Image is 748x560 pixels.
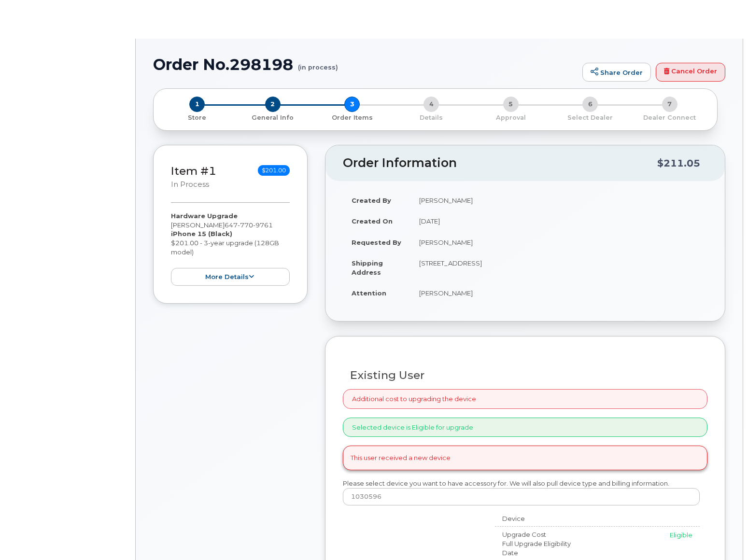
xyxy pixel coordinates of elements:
div: Eligible [587,531,692,540]
button: more details [171,268,290,286]
td: [STREET_ADDRESS] [410,252,707,282]
strong: Requested By [352,238,401,246]
span: 2 [265,97,281,112]
td: [PERSON_NAME] [410,282,707,304]
div: Full Upgrade Eligibility Date [495,539,580,557]
p: Store [165,113,229,122]
strong: Hardware Upgrade [171,212,238,220]
div: [PERSON_NAME] $201.00 - 3-year upgrade (128GB model) [171,211,290,286]
div: Device [495,514,580,523]
span: 647 [225,221,273,229]
div: Please select device you want to have accessory for. We will also pull device type and billing in... [343,479,707,505]
a: Share Order [582,63,651,82]
h1: Order No.298198 [153,56,578,73]
span: $201.00 [258,165,290,176]
td: [DATE] [410,210,707,232]
strong: Shipping Address [352,259,383,276]
h3: Existing User [350,369,700,381]
div: Additional cost to upgrading the device [343,389,707,409]
strong: iPhone 15 (Black) [171,230,232,238]
strong: Attention [352,289,386,297]
div: $211.05 [657,154,700,172]
p: General Info [237,113,308,122]
strong: Created By [352,196,391,204]
td: [PERSON_NAME] [410,190,707,211]
small: in process [171,180,209,189]
div: Upgrade Cost [495,530,580,539]
div: Selected device is Eligible for upgrade [343,418,707,437]
a: Item #1 [171,164,216,178]
a: Cancel Order [656,63,725,82]
a: 2 General Info [233,112,312,122]
span: 1 [189,97,205,112]
a: 1 Store [161,112,233,122]
h2: Order Information [343,156,657,170]
span: 770 [238,221,253,229]
small: (in process) [298,56,338,71]
span: 9761 [253,221,273,229]
div: This user received a new device [343,446,707,470]
strong: Created On [352,217,393,225]
td: [PERSON_NAME] [410,232,707,253]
